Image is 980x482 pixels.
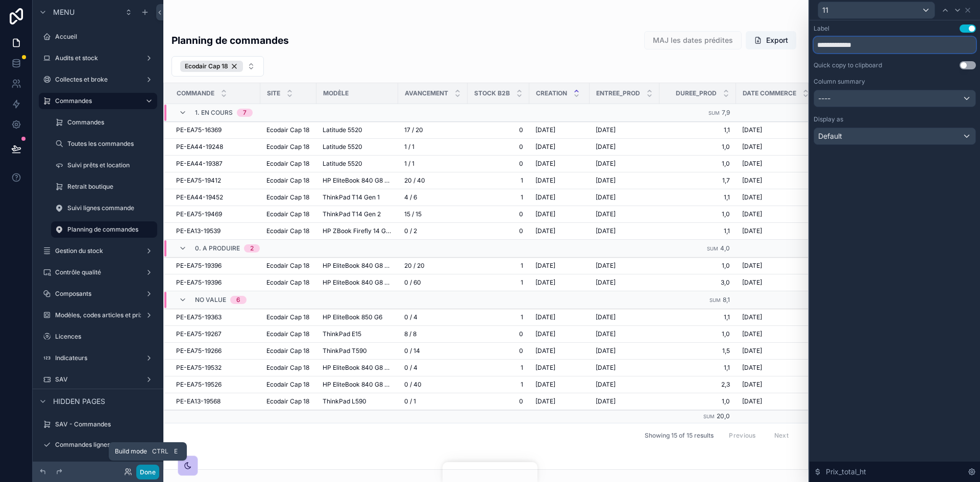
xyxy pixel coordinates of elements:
label: Suivi prêts et location [67,161,155,169]
span: Build mode [115,447,147,455]
label: Indicateurs [55,354,141,362]
label: Column summary [814,78,865,86]
a: Commandes [39,93,157,109]
div: 6 [236,296,240,304]
a: Audits et stock [39,50,157,66]
label: SAV [55,375,141,384]
span: 7,9 [722,109,730,116]
label: Commandes [67,118,155,126]
a: Suivi lignes commande [51,200,157,216]
span: Entree_prod [596,89,640,97]
label: Toutes les commandes [67,140,155,148]
span: 11 [822,5,828,15]
div: Label [814,24,829,33]
label: Licences [55,333,155,341]
span: 4,0 [720,244,730,252]
label: Collectes et broke [55,75,141,84]
span: ---- [818,93,830,104]
a: Modèles, codes articles et prix [39,307,157,323]
a: Suivi prêts et location [51,157,157,173]
button: Default [814,128,976,145]
label: Suivi lignes commande [67,204,155,212]
small: Sum [708,110,720,116]
span: Commande [177,89,214,97]
span: 8,1 [723,296,730,303]
a: Collectes et broke [39,71,157,88]
button: 11 [818,2,935,19]
button: Done [136,465,159,479]
span: Site [267,89,280,97]
span: 0. A produire [195,244,240,252]
a: Gestion du stock [39,243,157,259]
div: 7 [243,109,247,117]
span: Ctrl [151,446,169,456]
div: 2 [250,244,254,252]
span: Default [818,131,842,141]
span: 20,0 [717,412,730,420]
label: Composants [55,290,141,298]
span: Prix_total_ht [826,467,866,477]
small: Sum [709,297,721,303]
a: Contrôle qualité [39,264,157,281]
a: Commandes [51,114,157,131]
span: Duree_prod [676,89,717,97]
a: Composants [39,286,157,302]
label: Retrait boutique [67,183,155,191]
label: Modèles, codes articles et prix [55,311,143,319]
span: E [171,447,180,455]
small: Sum [703,414,715,419]
a: SAV - Commandes [39,416,157,433]
span: Avancement [405,89,448,97]
a: Licences [39,328,157,345]
span: Stock B2B [474,89,510,97]
a: Retrait boutique [51,179,157,195]
label: Gestion du stock [55,247,141,255]
label: Audits et stock [55,54,141,62]
span: Hidden pages [53,396,105,407]
label: SAV - Commandes lignes [55,461,155,469]
small: Sum [707,246,718,251]
span: No value [195,296,226,304]
label: Display as [814,115,843,123]
span: Showing 15 of 15 results [645,432,714,440]
span: 1. En cours [195,109,233,117]
a: Planning de commandes [51,221,157,238]
span: Creation [536,89,567,97]
a: Indicateurs [39,350,157,366]
a: SAV - Commandes lignes [39,457,157,473]
span: Modèle [323,89,349,97]
a: SAV [39,371,157,388]
span: Date commerce [743,89,796,97]
label: Commandes [55,97,137,105]
a: Accueil [39,29,157,45]
label: Contrôle qualité [55,268,141,276]
a: Toutes les commandes [51,136,157,152]
label: Accueil [55,33,155,41]
button: ---- [814,90,976,107]
span: Menu [53,7,75,17]
a: Commandes lignes [39,437,157,453]
label: SAV - Commandes [55,420,155,428]
div: Quick copy to clipboard [814,61,882,69]
label: Planning de commandes [67,225,151,234]
label: Commandes lignes [55,441,155,449]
